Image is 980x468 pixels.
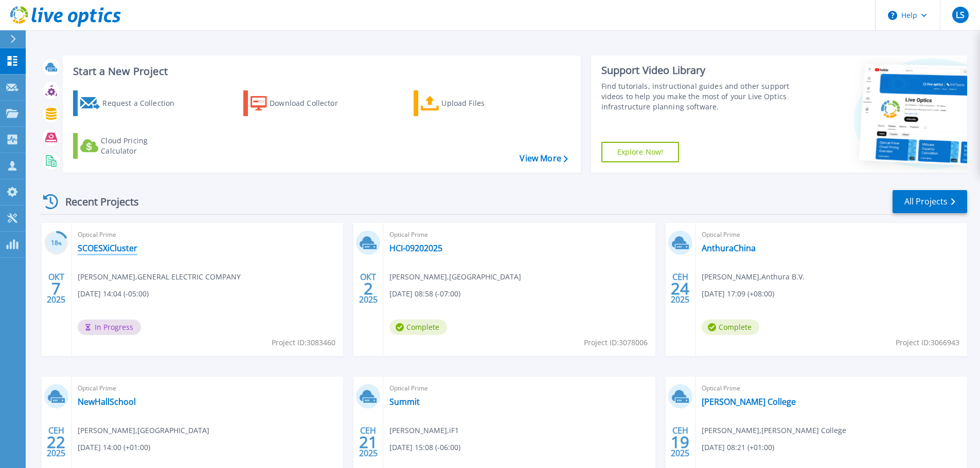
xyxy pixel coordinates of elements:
[389,271,521,283] span: [PERSON_NAME] , [GEOGRAPHIC_DATA]
[389,243,442,253] a: HCI-09202025
[73,90,188,116] a: Request a Collection
[46,423,66,461] div: СЕН 2025
[73,133,188,159] a: Cloud Pricing Calculator
[702,397,796,407] a: [PERSON_NAME] College
[702,229,961,240] span: Optical Prime
[702,383,961,394] span: Optical Prime
[78,383,337,394] span: Optical Prime
[389,288,460,299] span: [DATE] 08:58 (-07:00)
[40,189,153,214] div: Recent Projects
[601,64,793,77] div: Support Video Library
[584,337,648,348] span: Project ID: 3078006
[671,438,689,446] span: 19
[893,190,967,213] a: All Projects
[671,284,689,293] span: 24
[389,229,649,240] span: Optical Prime
[272,337,335,348] span: Project ID: 3083460
[702,320,759,335] span: Complete
[601,142,680,162] a: Explore Now!
[956,11,965,19] span: LS
[73,66,567,77] h3: Start a New Project
[359,270,378,307] div: ОКТ 2025
[364,284,373,293] span: 2
[78,397,136,407] a: NewHallSchool
[389,383,649,394] span: Optical Prime
[270,93,352,114] div: Download Collector
[389,442,460,453] span: [DATE] 15:08 (-06:00)
[702,271,805,283] span: [PERSON_NAME] , Anthura B.V.
[102,93,185,114] div: Request a Collection
[44,237,68,249] h3: 18
[670,270,690,307] div: СЕН 2025
[702,288,774,299] span: [DATE] 17:09 (+08:00)
[78,288,149,299] span: [DATE] 14:04 (-05:00)
[78,271,241,283] span: [PERSON_NAME] , GENERAL ELECTRIC COMPANY
[702,425,846,436] span: [PERSON_NAME] , [PERSON_NAME] College
[389,397,420,407] a: Summit
[359,438,378,446] span: 21
[101,136,183,156] div: Cloud Pricing Calculator
[78,320,141,335] span: In Progress
[46,270,66,307] div: ОКТ 2025
[78,442,150,453] span: [DATE] 14:00 (+01:00)
[601,81,793,112] div: Find tutorials, instructional guides and other support videos to help you make the most of your L...
[47,438,65,446] span: 22
[896,337,959,348] span: Project ID: 3066943
[389,425,459,436] span: [PERSON_NAME] , iF1
[58,240,62,246] span: %
[670,423,690,461] div: СЕН 2025
[51,284,61,293] span: 7
[414,90,528,116] a: Upload Files
[78,425,209,436] span: [PERSON_NAME] , [GEOGRAPHIC_DATA]
[389,320,447,335] span: Complete
[441,93,524,114] div: Upload Files
[702,442,774,453] span: [DATE] 08:21 (+01:00)
[78,243,137,253] a: SCOESXiCluster
[520,154,567,163] a: View More
[359,423,378,461] div: СЕН 2025
[243,90,358,116] a: Download Collector
[78,229,337,240] span: Optical Prime
[702,243,756,253] a: AnthuraChina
